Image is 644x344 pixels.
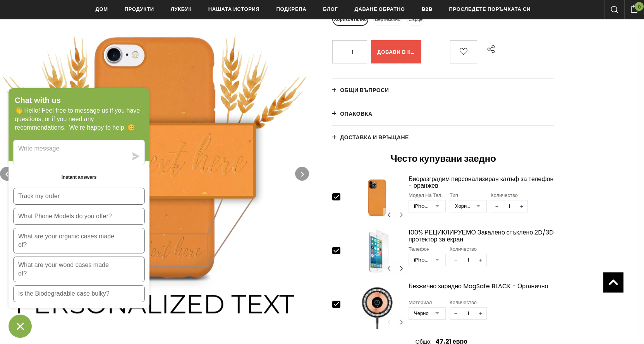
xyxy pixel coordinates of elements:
[624,3,644,13] a: 0
[422,5,433,13] font: B2B
[409,299,432,306] font: Материал
[638,3,641,11] font: 0
[340,110,372,118] font: ОПАКОВКА
[340,133,409,141] font: Доставка и връщане
[414,310,429,317] font: Черно
[332,102,554,125] a: ОПАКОВКА
[323,5,338,13] font: Блог
[354,5,405,13] font: Даване обратно
[340,86,389,94] font: Общи въпроси
[276,5,306,13] font: подкрепа
[125,5,154,13] font: Продукти
[449,5,531,13] font: Проследете поръчката си
[454,257,458,263] font: −
[409,245,429,253] font: Телефон
[375,16,400,22] font: Вертикално
[450,245,477,253] font: Количество
[409,282,548,291] font: Безжично зарядно MagSafe BLACK - Органично
[450,299,477,306] font: Количество
[332,126,554,149] a: Доставка и връщане
[409,175,553,190] font: Биоразградим персонализиран калъф за телефон - оранжев
[409,176,554,189] a: Биоразградим персонализиран калъф за телефон - оранжев
[348,281,407,329] img: Безжично зарядно MagSafe BLACK - Органично изображение 0
[479,310,483,317] font: +
[409,192,457,199] font: Модел на телефона
[450,192,458,199] font: Тип
[171,5,192,13] font: Лукбук
[409,228,554,244] font: 100% РЕЦИКЛИРУЕМО Закалено стъклено 2D/3D протектор за екран
[414,256,477,264] font: iPhone 6/6S/7/8/SE2/SE3
[495,203,499,209] font: −
[455,202,488,210] font: Хоризонтално
[409,283,554,296] a: Безжично зарядно MagSafe BLACK - Органично
[348,227,407,275] img: Протектор за екран за iPhone SE 2
[491,192,518,199] font: Количество
[414,202,447,210] font: iPhone 11 PRO
[332,79,554,102] a: Общи въпроси
[409,16,422,22] font: Сърце
[409,229,554,243] a: 100% РЕЦИКЛИРУЕМО Закалено стъклено 2D/3D протектор за екран
[208,5,260,13] font: Нашата история
[371,40,421,63] input: Добави в количката
[479,257,483,263] font: +
[6,88,152,338] inbox-online-store-chat: Чат за онлайн магазина на Shopify
[454,310,458,317] font: −
[348,174,407,222] img: Персонализиран биоразградим персонализиран хоризонтален текст оранжев калъф за iPhone 11 Pro
[96,5,108,13] font: Дом
[520,203,524,209] font: +
[391,152,496,165] font: Често купувани заедно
